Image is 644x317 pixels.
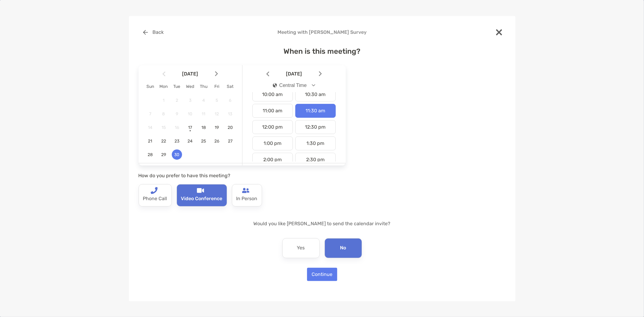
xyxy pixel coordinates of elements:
[172,98,182,103] span: 2
[210,84,223,89] div: Fri
[198,98,209,103] span: 4
[185,125,195,130] span: 17
[172,152,182,157] span: 30
[145,139,155,144] span: 21
[295,153,336,167] div: 2:30 pm
[185,98,195,103] span: 3
[145,111,155,117] span: 7
[271,71,318,77] span: [DATE]
[145,152,155,157] span: 28
[295,104,336,118] div: 11:30 am
[225,139,235,144] span: 27
[225,125,235,130] span: 20
[215,71,218,76] img: Arrow icon
[212,111,222,117] span: 12
[273,83,307,88] div: Central Time
[198,125,209,130] span: 18
[172,125,182,130] span: 16
[139,172,346,179] p: How do you prefer to have this meeting?
[252,104,293,118] div: 11:00 am
[139,220,506,227] p: Would you like [PERSON_NAME] to send the calendar invite?
[162,71,165,76] img: Arrow icon
[212,139,222,144] span: 26
[268,78,320,92] button: iconCentral Time
[198,139,209,144] span: 25
[172,139,182,144] span: 23
[319,71,322,76] img: Arrow icon
[139,29,506,35] h4: Meeting with [PERSON_NAME] Survey
[159,152,169,157] span: 29
[167,71,214,77] span: [DATE]
[139,47,506,56] h4: When is this meeting?
[307,268,337,281] button: Continue
[266,71,269,76] img: Arrow icon
[242,187,249,194] img: type-call
[252,88,293,101] div: 10:00 am
[150,187,158,194] img: type-call
[139,26,168,39] button: Back
[197,187,204,194] img: type-call
[159,111,169,117] span: 8
[340,243,346,253] p: No
[185,139,195,144] span: 24
[212,125,222,130] span: 19
[223,84,237,89] div: Sat
[185,111,195,117] span: 10
[236,194,258,204] p: In Person
[159,125,169,130] span: 15
[143,194,167,204] p: Phone Call
[143,30,148,35] img: button icon
[159,139,169,144] span: 22
[496,29,502,35] img: close modal
[184,84,197,89] div: Wed
[225,98,235,103] span: 6
[181,194,223,204] p: Video Conference
[172,111,182,117] span: 9
[295,120,336,134] div: 12:30 pm
[157,84,170,89] div: Mon
[273,83,277,88] img: icon
[198,111,209,117] span: 11
[197,84,210,89] div: Thu
[225,111,235,117] span: 13
[252,120,293,134] div: 12:00 pm
[212,98,222,103] span: 5
[312,84,315,86] img: Open dropdown arrow
[295,136,336,150] div: 1:30 pm
[297,243,305,253] p: Yes
[159,98,169,103] span: 1
[252,136,293,150] div: 1:00 pm
[252,153,293,167] div: 2:00 pm
[170,84,184,89] div: Tue
[144,84,157,89] div: Sun
[145,125,155,130] span: 14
